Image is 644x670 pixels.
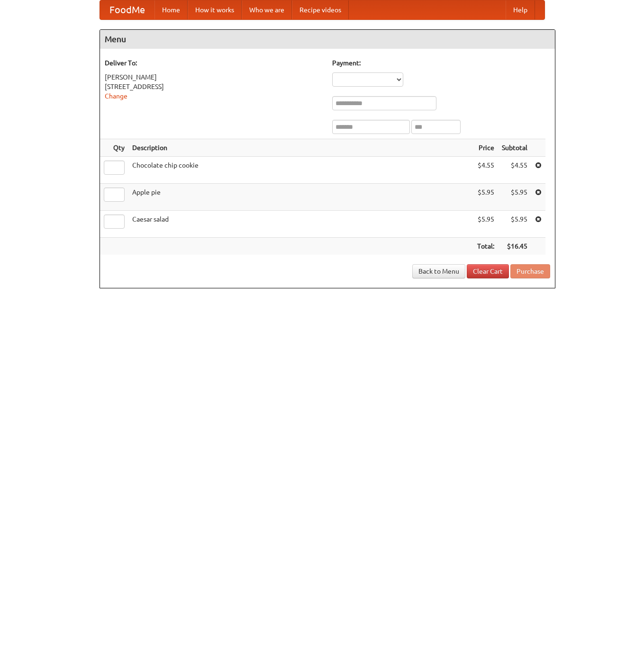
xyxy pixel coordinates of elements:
[100,0,154,19] a: FoodMe
[332,58,550,68] h5: Payment:
[128,139,473,157] th: Description
[128,157,473,184] td: Chocolate chip cookie
[105,58,323,68] h5: Deliver To:
[473,139,498,157] th: Price
[473,157,498,184] td: $4.55
[105,92,127,100] a: Change
[188,0,242,19] a: How it works
[100,30,555,49] h4: Menu
[498,238,531,255] th: $16.45
[105,82,323,91] div: [STREET_ADDRESS]
[292,0,349,19] a: Recipe videos
[242,0,292,19] a: Who we are
[506,0,535,19] a: Help
[128,211,473,238] td: Caesar salad
[467,264,509,278] a: Clear Cart
[412,264,465,278] a: Back to Menu
[100,139,128,157] th: Qty
[473,184,498,211] td: $5.95
[105,72,323,82] div: [PERSON_NAME]
[498,157,531,184] td: $4.55
[498,139,531,157] th: Subtotal
[498,184,531,211] td: $5.95
[128,184,473,211] td: Apple pie
[154,0,188,19] a: Home
[473,238,498,255] th: Total:
[498,211,531,238] td: $5.95
[473,211,498,238] td: $5.95
[510,264,550,278] button: Purchase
